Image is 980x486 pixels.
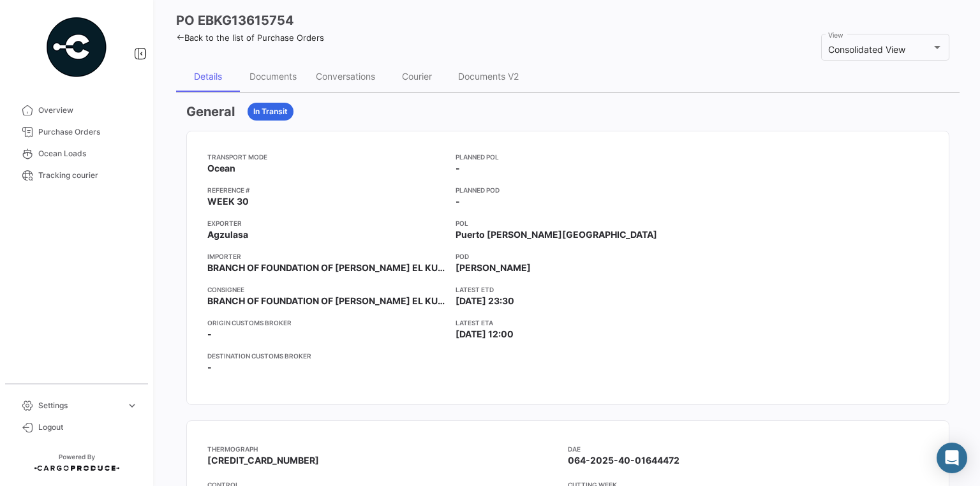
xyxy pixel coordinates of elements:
[207,444,568,454] app-card-info-title: THERMOGRAPH
[45,15,108,79] img: powered-by.png
[456,162,460,175] span: -
[249,71,297,82] div: Documents
[316,71,375,82] div: Conversations
[456,284,687,295] app-card-info-title: Latest ETD
[38,105,138,116] span: Overview
[456,295,514,307] span: [DATE] 23:30
[207,228,248,241] span: Agzulasa
[176,11,294,29] h3: PO EBKG13615754
[207,185,445,195] app-card-info-title: Reference #
[194,71,222,82] div: Details
[458,71,519,82] div: Documents V2
[10,99,143,121] a: Overview
[207,361,212,374] span: -
[456,218,687,228] app-card-info-title: POL
[568,455,679,466] span: 064-2025-40-01644472
[207,261,445,274] span: BRANCH OF FOUNDATION OF [PERSON_NAME] EL KURASHI
[937,443,967,473] div: Abrir Intercom Messenger
[10,165,143,186] a: Tracking courier
[38,126,138,138] span: Purchase Orders
[456,328,514,341] span: [DATE] 12:00
[568,444,928,454] app-card-info-title: DAE
[207,251,445,261] app-card-info-title: Importer
[253,106,288,117] span: In Transit
[207,284,445,295] app-card-info-title: Consignee
[456,152,687,162] app-card-info-title: Planned POL
[207,318,445,328] app-card-info-title: Origin Customs Broker
[38,148,138,159] span: Ocean Loads
[38,422,138,433] span: Logout
[456,228,657,241] span: Puerto [PERSON_NAME][GEOGRAPHIC_DATA]
[456,251,687,261] app-card-info-title: POD
[207,295,445,307] span: BRANCH OF FOUNDATION OF [PERSON_NAME] EL KURASHI
[126,400,138,411] span: expand_more
[207,218,445,228] app-card-info-title: Exporter
[402,71,432,82] div: Courier
[207,195,249,208] span: WEEK 30
[207,455,319,466] span: [CREDIT_CARD_NUMBER]
[38,170,138,181] span: Tracking courier
[207,162,235,175] span: Ocean
[828,44,905,55] span: Consolidated View
[207,152,445,162] app-card-info-title: Transport mode
[456,195,460,208] span: -
[456,185,687,195] app-card-info-title: Planned POD
[10,143,143,165] a: Ocean Loads
[38,400,121,411] span: Settings
[207,351,445,361] app-card-info-title: Destination Customs Broker
[176,33,324,43] a: Back to the list of Purchase Orders
[456,318,687,328] app-card-info-title: Latest ETA
[10,121,143,143] a: Purchase Orders
[207,328,212,341] span: -
[456,261,531,274] span: [PERSON_NAME]
[186,103,235,121] h3: General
